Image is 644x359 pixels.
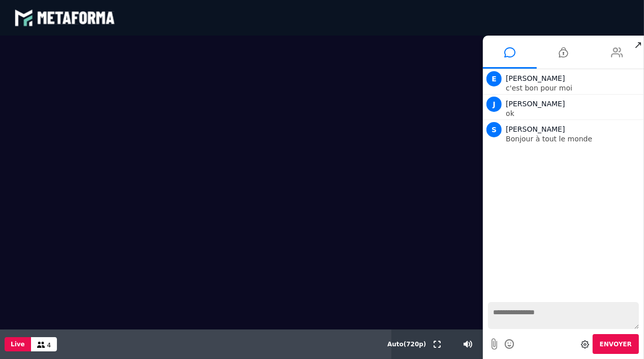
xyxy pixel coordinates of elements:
[387,341,426,348] span: Auto ( 720 p)
[385,330,428,359] button: Auto(720p)
[486,97,502,112] span: J
[506,135,641,142] p: Bonjour à tout le monde
[593,334,639,354] button: Envoyer
[632,36,644,54] span: ↗
[506,84,641,92] p: c'est bon pour moi
[600,341,632,348] span: Envoyer
[486,71,502,86] span: E
[47,342,51,349] span: 4
[486,122,502,137] span: S
[506,100,565,108] span: [PERSON_NAME]
[5,337,31,351] button: Live
[506,74,565,82] span: [PERSON_NAME]
[506,110,641,117] p: ok
[506,125,565,133] span: [PERSON_NAME]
